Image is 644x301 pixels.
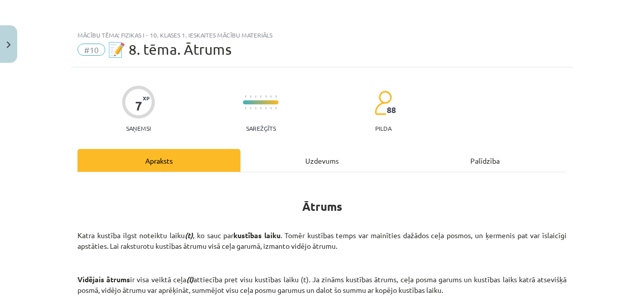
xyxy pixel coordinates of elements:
div: 7 [135,99,142,113]
img: icon-short-line-57e1e144782c952c97e751825c79c345078a6d821885a25fce030b3d8c18986b.svg [275,95,276,98]
img: icon-short-line-57e1e144782c952c97e751825c79c345078a6d821885a25fce030b3d8c18986b.svg [250,95,251,98]
span: 📝 8. tēma. Ātrums [108,41,231,58]
img: students-c634bb4e5e11cddfef0936a35e636f08e4e9abd3cc4e673bd6f9a4125e45ecb1.svg [374,90,392,116]
span: XP [143,95,149,101]
span: #10 [77,44,105,56]
strong: (t) [185,231,193,240]
div: Apraksts [77,149,240,172]
img: icon-short-line-57e1e144782c952c97e751825c79c345078a6d821885a25fce030b3d8c18986b.svg [265,107,266,109]
strong: Ātrums [302,199,342,214]
img: icon-short-line-57e1e144782c952c97e751825c79c345078a6d821885a25fce030b3d8c18986b.svg [250,107,251,109]
p: Katra kustība ilgst noteiktu laiku , ko sauc par . Tomēr kustības temps var mainīties dažādos ceļ... [77,230,567,251]
strong: Vidējais ātrums [77,275,130,284]
img: icon-short-line-57e1e144782c952c97e751825c79c345078a6d821885a25fce030b3d8c18986b.svg [270,107,271,109]
img: icon-short-line-57e1e144782c952c97e751825c79c345078a6d821885a25fce030b3d8c18986b.svg [245,107,246,109]
img: icon-short-line-57e1e144782c952c97e751825c79c345078a6d821885a25fce030b3d8c18986b.svg [255,107,256,109]
img: icon-close-lesson-0947bae3869378f0d4975bcd49f059093ad1ed9edebbc8119c70593378902aed.svg [7,42,11,48]
img: icon-short-line-57e1e144782c952c97e751825c79c345078a6d821885a25fce030b3d8c18986b.svg [260,95,261,98]
p: Sarežģīts [246,125,276,132]
img: icon-short-line-57e1e144782c952c97e751825c79c345078a6d821885a25fce030b3d8c18986b.svg [265,95,266,98]
span: 88 [387,105,396,115]
img: icon-short-line-57e1e144782c952c97e751825c79c345078a6d821885a25fce030b3d8c18986b.svg [275,107,276,109]
div: Mācību tēma: Fizikas i - 10. klases 1. ieskaites mācību materiāls [77,31,567,39]
strong: (l) [186,275,193,284]
img: icon-short-line-57e1e144782c952c97e751825c79c345078a6d821885a25fce030b3d8c18986b.svg [255,95,256,98]
div: Uzdevums [240,149,404,172]
img: icon-short-line-57e1e144782c952c97e751825c79c345078a6d821885a25fce030b3d8c18986b.svg [270,95,271,98]
p: Saņemsi [122,125,155,132]
p: ir visa veiktā ceļa attiecība pret visu kustības laiku (t). Ja zināms kustības ātrums, ceļa posma... [77,274,567,295]
strong: kustības laiku [233,231,280,240]
img: icon-short-line-57e1e144782c952c97e751825c79c345078a6d821885a25fce030b3d8c18986b.svg [260,107,261,109]
img: icon-short-line-57e1e144782c952c97e751825c79c345078a6d821885a25fce030b3d8c18986b.svg [245,95,246,98]
p: pilda [375,125,391,132]
div: Palīdzība [404,149,567,172]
